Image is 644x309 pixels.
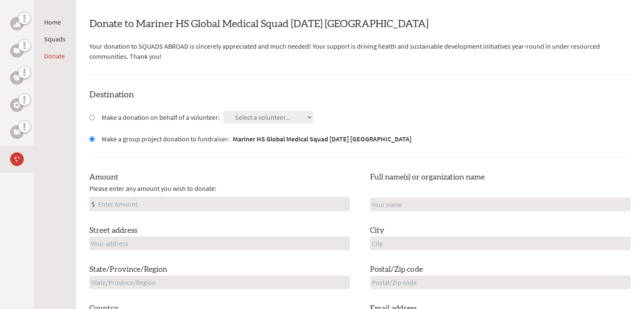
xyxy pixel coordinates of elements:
label: Make a donation on behalf of a volunteer: [102,112,220,122]
h2: Donate to Mariner HS Global Medical Squad [DATE] [GEOGRAPHIC_DATA] [89,17,630,31]
a: STEM [10,98,24,112]
label: Postal/Zip code [370,264,423,276]
a: Business [10,17,24,30]
strong: Mariner HS Global Medical Squad [DATE] [GEOGRAPHIC_DATA] [233,135,412,143]
img: Health [14,75,20,80]
label: City [370,225,384,237]
a: Impact [10,125,24,139]
img: Impact [14,129,20,135]
input: City [370,237,630,250]
a: Squads [44,35,66,43]
img: Medical [14,156,20,163]
label: Make a group project donation to fundraiser: [102,134,412,144]
label: State/Province/Region [89,264,167,276]
label: Amount [89,171,119,183]
input: Postal/Zip code [370,276,630,289]
input: Your address [89,237,350,250]
a: Donate [44,52,65,60]
a: Health [10,71,24,85]
h4: Destination [89,89,630,101]
img: STEM [14,102,20,108]
input: State/Province/Region [89,276,350,289]
img: Business [14,20,20,27]
div: $ [90,197,97,211]
a: Education [10,44,24,58]
li: Home [44,17,66,27]
li: Squads [44,34,66,44]
span: Please enter any amount you wish to donate: [89,183,216,193]
label: Full name(s) or organization name [370,171,485,183]
input: Your name [370,198,630,211]
img: Education [14,48,20,54]
li: Donate [44,51,66,61]
input: Enter Amount [97,197,349,211]
a: Medical [10,152,24,166]
p: Your donation to SQUADS ABROAD is sincerely appreciated and much needed! Your support is driving ... [89,41,630,61]
label: Street address [89,225,137,237]
a: Home [44,18,61,26]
